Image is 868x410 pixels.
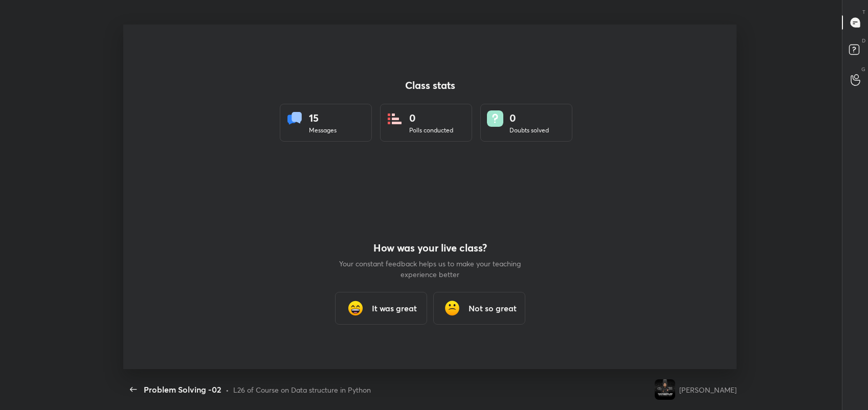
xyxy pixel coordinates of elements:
img: e60519a4c4f740609fbc41148676dd3d.jpg [655,379,675,400]
div: • [226,384,229,395]
img: statsPoll.b571884d.svg [387,110,403,127]
img: frowning_face_cmp.gif [442,298,462,318]
h3: It was great [372,302,417,314]
img: doubts.8a449be9.svg [487,110,503,127]
p: T [862,8,865,16]
h3: Not so great [469,302,517,314]
div: Problem Solving -02 [144,383,221,396]
div: 15 [309,110,337,126]
div: Polls conducted [409,126,453,135]
div: Doubts solved [509,126,549,135]
div: L26 of Course on Data structure in Python [233,384,371,395]
h4: Class stats [280,79,581,92]
img: statsMessages.856aad98.svg [286,110,303,127]
div: [PERSON_NAME] [679,384,737,395]
p: D [862,37,865,44]
p: G [861,65,865,73]
img: grinning_face_with_smiling_eyes_cmp.gif [345,298,366,318]
div: 0 [409,110,453,126]
h4: How was your live class? [338,242,522,254]
div: Messages [309,126,337,135]
p: Your constant feedback helps us to make your teaching experience better [338,258,522,280]
div: 0 [509,110,549,126]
